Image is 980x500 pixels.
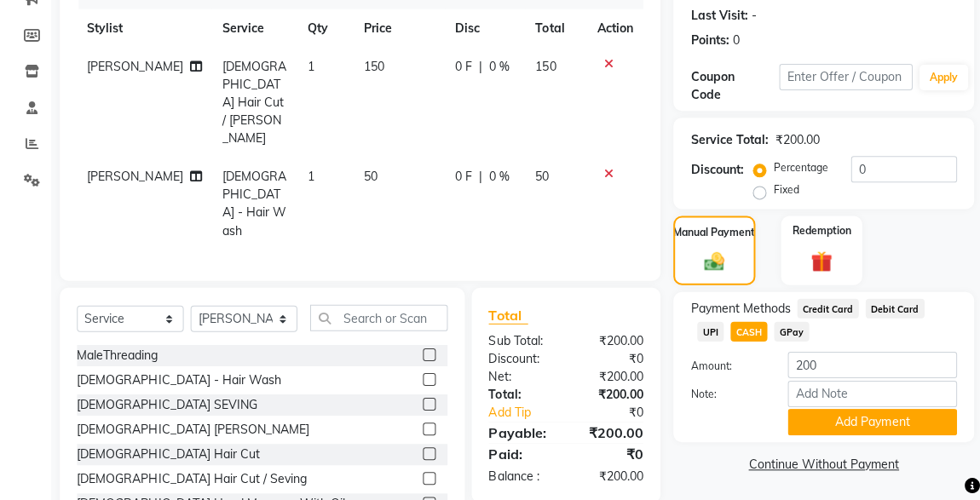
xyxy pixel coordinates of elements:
[222,60,285,147] span: [DEMOGRAPHIC_DATA] Hair Cut / [PERSON_NAME]
[87,60,182,75] span: [PERSON_NAME]
[863,299,922,319] span: Debit Card
[297,10,353,49] th: Qty
[475,422,565,443] div: Payable:
[475,386,565,404] div: Total:
[475,444,565,464] div: Paid:
[475,350,565,368] div: Discount:
[488,59,509,77] span: 0 %
[77,445,259,463] div: [DEMOGRAPHIC_DATA] Hair Cut
[77,421,308,439] div: [DEMOGRAPHIC_DATA] [PERSON_NAME]
[363,170,377,185] span: 50
[222,170,285,239] span: [DEMOGRAPHIC_DATA] - Hair Wash
[524,10,586,49] th: Total
[565,332,655,350] div: ₹200.00
[565,444,655,464] div: ₹0
[211,10,297,49] th: Service
[478,169,481,187] span: |
[771,183,797,198] label: Fixed
[786,409,954,435] button: Add Payment
[795,299,856,319] span: Credit Card
[786,352,954,378] input: Amount
[689,69,777,105] div: Coupon Code
[672,225,753,240] label: Manual Payment
[475,404,579,422] a: Add Tip
[790,223,849,239] label: Redemption
[729,322,765,342] span: CASH
[689,32,727,50] div: Points:
[77,371,280,389] div: [DEMOGRAPHIC_DATA] - Hair Wash
[917,66,966,91] button: Apply
[676,359,773,374] label: Amount:
[689,162,741,180] div: Discount:
[478,59,481,77] span: |
[77,470,306,488] div: [DEMOGRAPHIC_DATA] Hair Cut / Seving
[353,10,444,49] th: Price
[475,468,565,486] div: Balance :
[534,60,555,75] span: 150
[565,468,655,486] div: ₹200.00
[454,59,471,77] span: 0 F
[772,322,807,342] span: GPay
[487,307,527,325] span: Total
[695,322,722,342] span: UPI
[773,132,817,150] div: ₹200.00
[777,65,910,91] input: Enter Offer / Coupon Code
[307,170,314,185] span: 1
[77,347,158,365] div: MaleThreading
[307,60,314,75] span: 1
[444,10,524,49] th: Disc
[309,305,447,331] input: Search or Scan
[771,161,826,176] label: Percentage
[565,422,655,443] div: ₹200.00
[475,368,565,386] div: Net:
[689,132,766,150] div: Service Total:
[802,249,838,276] img: _gift.svg
[730,32,737,50] div: 0
[689,8,746,26] div: Last Visit:
[77,396,257,414] div: [DEMOGRAPHIC_DATA] SEVING
[579,404,654,422] div: ₹0
[488,169,509,187] span: 0 %
[363,60,383,75] span: 150
[565,350,655,368] div: ₹0
[689,300,788,318] span: Payment Methods
[749,8,754,26] div: -
[676,387,773,402] label: Note:
[454,169,471,187] span: 0 F
[786,381,954,407] input: Add Note
[534,170,548,185] span: 50
[696,250,729,273] img: _cash.svg
[585,10,642,49] th: Action
[87,170,182,185] span: [PERSON_NAME]
[675,456,968,474] a: Continue Without Payment
[475,332,565,350] div: Sub Total:
[77,10,211,49] th: Stylist
[565,386,655,404] div: ₹200.00
[565,368,655,386] div: ₹200.00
